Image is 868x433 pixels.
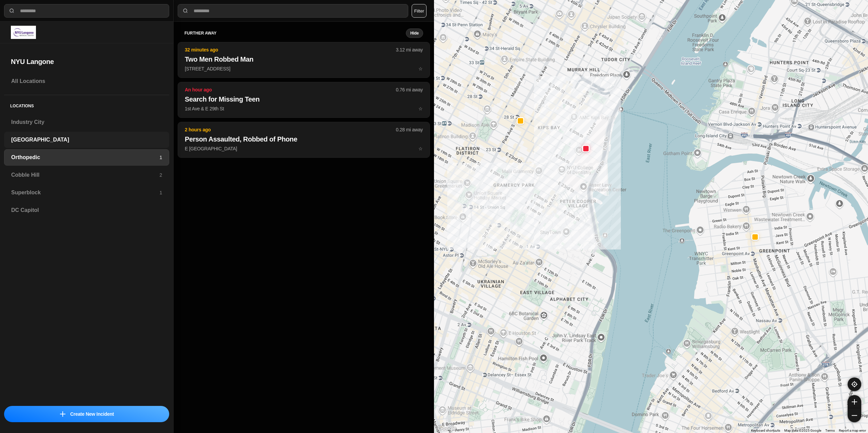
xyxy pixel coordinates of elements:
[4,95,169,114] h5: Locations
[159,189,162,196] p: 1
[848,395,861,409] button: zoom-in
[178,122,430,158] button: 2 hours ago0.28 mi awayPerson Assaulted, Robbed of PhoneE [GEOGRAPHIC_DATA]star
[852,399,857,405] img: zoom-in
[178,66,430,71] a: 32 minutes ago3.12 mi awayTwo Men Robbed Man[STREET_ADDRESS]star
[418,106,423,111] span: star
[178,42,430,78] button: 32 minutes ago3.12 mi awayTwo Men Robbed Man[STREET_ADDRESS]star
[839,429,866,432] a: Report a map error
[178,82,430,118] button: An hour ago0.76 mi awaySearch for Missing Teen1st Ave & E 29th Ststar
[11,206,162,214] h3: DC Capitol
[11,136,162,144] h3: [GEOGRAPHIC_DATA]
[848,377,861,391] button: recenter
[4,167,169,183] a: Cobble Hill2
[852,413,857,418] img: zoom-out
[159,172,162,178] p: 2
[185,65,423,72] p: [STREET_ADDRESS]
[436,424,458,433] a: Open this area in Google Maps (opens a new window)
[4,185,169,201] a: Superblock1
[4,406,169,422] button: iconCreate New Incident
[410,30,419,36] small: Hide
[4,73,169,89] a: All Locations
[185,126,396,133] p: 2 hours ago
[184,30,406,36] h5: further away
[178,106,430,111] a: An hour ago0.76 mi awaySearch for Missing Teen1st Ave & E 29th Ststar
[8,7,15,14] img: search
[185,55,423,64] h2: Two Men Robbed Man
[11,57,162,66] h2: NYU Langone
[70,411,114,417] p: Create New Incident
[436,424,458,433] img: Google
[825,429,835,432] a: Terms
[185,94,423,104] h2: Search for Missing Teen
[159,154,162,161] p: 1
[185,105,423,112] p: 1st Ave & E 29th St
[11,171,159,179] h3: Cobble Hill
[396,86,423,93] p: 0.76 mi away
[4,114,169,130] a: Industry City
[851,381,857,387] img: recenter
[396,46,423,53] p: 3.12 mi away
[11,189,159,197] h3: Superblock
[182,7,189,14] img: search
[4,132,169,148] a: [GEOGRAPHIC_DATA]
[185,46,396,53] p: 32 minutes ago
[396,126,423,133] p: 0.28 mi away
[4,202,169,218] a: DC Capitol
[11,118,162,126] h3: Industry City
[751,428,780,433] button: Keyboard shortcuts
[406,28,423,38] button: Hide
[784,429,821,432] span: Map data ©2025 Google
[185,86,396,93] p: An hour ago
[11,77,162,85] h3: All Locations
[418,146,423,151] span: star
[178,146,430,151] a: 2 hours ago0.28 mi awayPerson Assaulted, Robbed of PhoneE [GEOGRAPHIC_DATA]star
[11,153,159,161] h3: Orthopedic
[418,66,423,71] span: star
[11,26,36,39] img: logo
[848,409,861,422] button: zoom-out
[60,411,65,417] img: icon
[185,145,423,152] p: E [GEOGRAPHIC_DATA]
[185,134,423,144] h2: Person Assaulted, Robbed of Phone
[4,149,169,166] a: Orthopedic1
[412,4,427,18] button: Filter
